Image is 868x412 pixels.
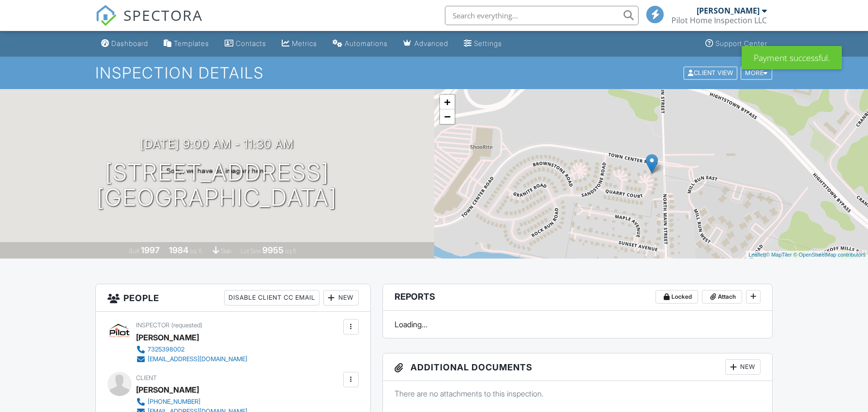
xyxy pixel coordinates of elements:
[741,66,772,79] div: More
[445,6,639,25] input: Search everything...
[148,398,200,406] div: [PHONE_NUMBER]
[262,245,284,255] div: 9955
[285,247,297,255] span: sq.ft.
[97,160,337,211] h1: [STREET_ADDRESS] [GEOGRAPHIC_DATA]
[148,346,184,353] div: 7325398002
[701,35,771,53] a: Support Center
[169,245,188,255] div: 1984
[174,39,209,47] div: Templates
[148,355,247,363] div: [EMAIL_ADDRESS][DOMAIN_NAME]
[136,330,199,345] div: [PERSON_NAME]
[241,247,261,255] span: Lot Size
[440,95,455,109] a: Zoom in
[160,35,213,53] a: Templates
[171,321,202,329] span: (requested)
[474,39,502,47] div: Settings
[190,247,203,255] span: sq. ft.
[136,321,169,329] span: Inspector
[440,109,455,124] a: Zoom out
[766,252,792,258] a: © MapTiler
[221,247,231,255] span: slab
[111,39,148,47] div: Dashboard
[136,382,199,397] div: [PERSON_NAME]
[742,46,842,69] div: Payment successful.
[292,39,317,47] div: Metrics
[460,35,506,53] a: Settings
[129,247,139,255] span: Built
[414,39,448,47] div: Advanced
[725,359,761,375] div: New
[697,6,760,15] div: [PERSON_NAME]
[383,353,773,381] h3: Additional Documents
[95,5,117,26] img: The Best Home Inspection Software - Spectora
[793,252,866,258] a: © OpenStreetMap contributors
[140,137,294,151] h3: [DATE] 9:00 am - 11:30 am
[671,15,767,25] div: Pilot Home Inspection LLC
[236,39,266,47] div: Contacts
[136,354,247,364] a: [EMAIL_ADDRESS][DOMAIN_NAME]
[683,69,740,76] a: Client View
[395,388,761,399] p: There are no attachments to this inspection.
[141,245,160,255] div: 1997
[123,5,203,25] span: SPECTORA
[323,290,359,305] div: New
[97,35,152,53] a: Dashboard
[278,35,321,53] a: Metrics
[221,35,270,53] a: Contacts
[329,35,392,53] a: Automations (Basic)
[96,284,370,312] h3: People
[746,251,868,259] div: |
[95,13,203,33] a: SPECTORA
[716,39,767,47] div: Support Center
[399,35,452,53] a: Advanced
[224,290,320,305] div: Disable Client CC Email
[136,345,247,354] a: 7325398002
[345,39,388,47] div: Automations
[748,252,764,258] a: Leaflet
[95,64,773,81] h1: Inspection Details
[684,66,737,79] div: Client View
[136,374,157,381] span: Client
[136,397,247,407] a: [PHONE_NUMBER]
